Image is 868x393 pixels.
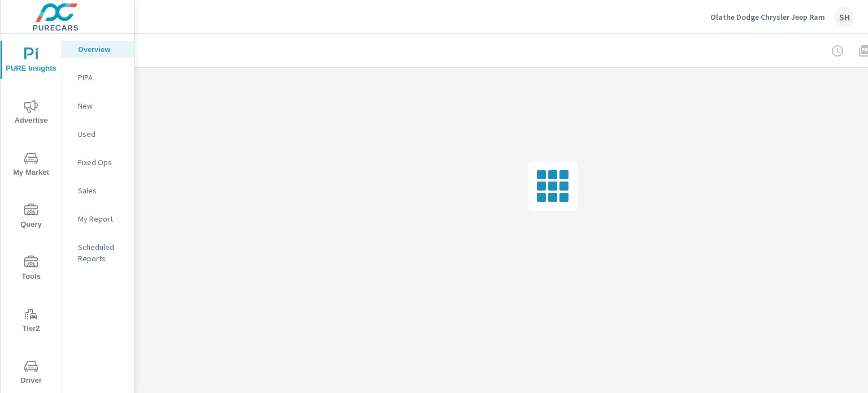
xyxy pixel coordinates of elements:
[78,100,125,111] p: New
[78,185,125,196] p: Sales
[4,308,58,335] span: Tier2
[78,213,125,224] p: My Report
[78,44,125,55] p: Overview
[62,210,134,227] div: My Report
[78,72,125,83] p: PIPA
[710,12,825,22] p: Olathe Dodge Chrysler Jeep Ram
[78,241,125,264] p: Scheduled Reports
[4,100,58,127] span: Advertise
[4,360,58,387] span: Driver
[62,41,134,58] div: Overview
[62,126,134,142] div: Used
[4,47,58,75] span: PURE Insights
[62,97,134,114] div: New
[4,204,58,231] span: Query
[62,154,134,171] div: Fixed Ops
[62,182,134,199] div: Sales
[4,152,58,179] span: My Market
[78,157,125,168] p: Fixed Ops
[62,69,134,86] div: PIPA
[62,239,134,267] div: Scheduled Reports
[4,256,58,283] span: Tools
[834,7,854,27] div: SH
[78,128,125,140] p: Used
